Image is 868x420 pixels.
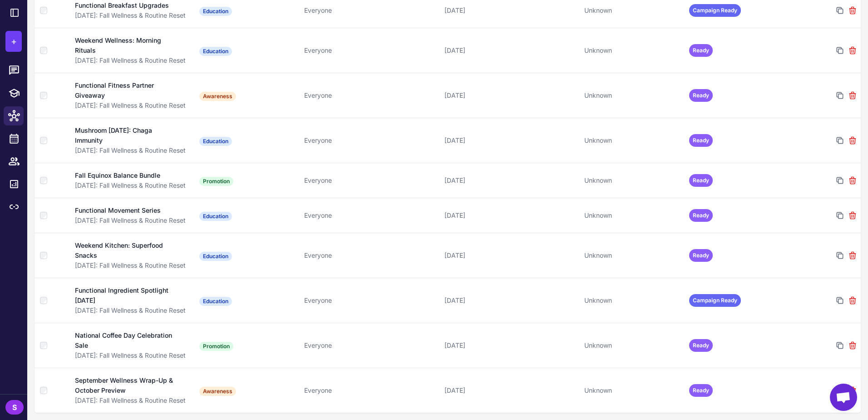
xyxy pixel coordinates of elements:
[199,177,233,186] span: Promotion
[304,175,437,185] div: Everyone
[75,80,181,100] div: Functional Fitness Partner Giveaway
[199,92,236,101] span: Awareness
[75,240,181,260] div: Weekend Kitchen: Superfood Snacks
[75,180,190,190] div: [DATE]: Fall Wellness & Routine Reset
[11,35,17,48] span: +
[584,135,682,145] div: Unknown
[444,45,577,55] div: [DATE]
[75,170,160,180] div: Fall Equinox Balance Bundle
[584,90,682,100] div: Unknown
[5,400,24,415] div: S
[199,47,232,56] span: Education
[304,45,437,55] div: Everyone
[199,7,232,16] span: Education
[199,252,232,261] span: Education
[689,134,713,147] span: Ready
[75,375,183,395] div: September Wellness Wrap-Up & October Preview
[444,135,577,145] div: [DATE]
[689,4,741,17] span: Campaign Ready
[5,31,22,52] button: +
[444,340,577,350] div: [DATE]
[584,45,682,55] div: Unknown
[689,174,713,187] span: Ready
[75,55,190,65] div: [DATE]: Fall Wellness & Routine Reset
[689,44,713,57] span: Ready
[75,35,181,55] div: Weekend Wellness: Morning Rituals
[304,250,437,260] div: Everyone
[75,10,190,20] div: [DATE]: Fall Wellness & Routine Reset
[75,100,190,110] div: [DATE]: Fall Wellness & Routine Reset
[689,89,713,102] span: Ready
[304,90,437,100] div: Everyone
[689,249,713,262] span: Ready
[444,210,577,220] div: [DATE]
[304,385,437,395] div: Everyone
[444,5,577,15] div: [DATE]
[304,340,437,350] div: Everyone
[199,297,232,306] span: Education
[75,145,190,155] div: [DATE]: Fall Wellness & Routine Reset
[304,295,437,305] div: Everyone
[689,294,741,307] span: Campaign Ready
[199,137,232,146] span: Education
[75,0,169,10] div: Functional Breakfast Upgrades
[584,175,682,185] div: Unknown
[304,135,437,145] div: Everyone
[444,295,577,305] div: [DATE]
[689,209,713,222] span: Ready
[75,350,190,360] div: [DATE]: Fall Wellness & Routine Reset
[75,285,182,305] div: Functional Ingredient Spotlight [DATE]
[444,385,577,395] div: [DATE]
[199,387,236,396] span: Awareness
[75,305,190,315] div: [DATE]: Fall Wellness & Routine Reset
[304,210,437,220] div: Everyone
[584,5,682,15] div: Unknown
[304,5,437,15] div: Everyone
[584,340,682,350] div: Unknown
[584,250,682,260] div: Unknown
[689,339,713,352] span: Ready
[75,330,181,350] div: National Coffee Day Celebration Sale
[689,384,713,397] span: Ready
[444,175,577,185] div: [DATE]
[444,90,577,100] div: [DATE]
[584,210,682,220] div: Unknown
[199,342,233,351] span: Promotion
[75,260,190,270] div: [DATE]: Fall Wellness & Routine Reset
[584,385,682,395] div: Unknown
[75,205,161,215] div: Functional Movement Series
[830,384,857,411] a: Open chat
[584,295,682,305] div: Unknown
[75,215,190,225] div: [DATE]: Fall Wellness & Routine Reset
[199,212,232,221] span: Education
[75,395,190,405] div: [DATE]: Fall Wellness & Routine Reset
[444,250,577,260] div: [DATE]
[75,125,181,145] div: Mushroom [DATE]: Chaga Immunity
